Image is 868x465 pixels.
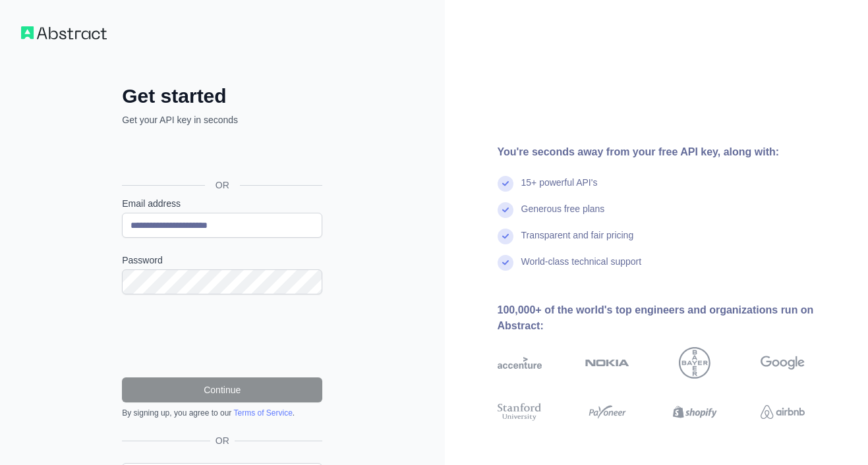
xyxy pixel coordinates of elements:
img: shopify [673,401,717,424]
img: bayer [679,347,710,379]
img: google [761,347,805,379]
span: OR [210,434,235,447]
img: airbnb [761,401,805,424]
img: check mark [498,229,513,244]
h2: Get started [122,84,322,108]
div: You're seconds away from your free API key, along with: [498,144,848,160]
label: Email address [122,197,322,210]
img: check mark [498,202,513,218]
img: payoneer [585,401,629,424]
div: 15+ powerful API's [521,176,598,202]
label: Password [122,254,322,267]
img: stanford university [498,401,542,424]
div: By signing up, you agree to our . [122,408,322,418]
iframe: Sign in with Google Button [115,141,326,170]
img: check mark [498,176,513,192]
img: accenture [498,347,542,379]
img: Workflow [21,26,107,40]
iframe: reCAPTCHA [122,310,322,362]
p: Get your API key in seconds [122,113,322,126]
div: Generous free plans [521,202,605,229]
div: 100,000+ of the world's top engineers and organizations run on Abstract: [498,302,848,334]
a: Terms of Service [233,408,292,418]
img: check mark [498,255,513,271]
div: Transparent and fair pricing [521,229,634,255]
img: nokia [585,347,629,379]
div: World-class technical support [521,255,642,281]
span: OR [205,178,240,192]
button: Continue [122,377,322,402]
